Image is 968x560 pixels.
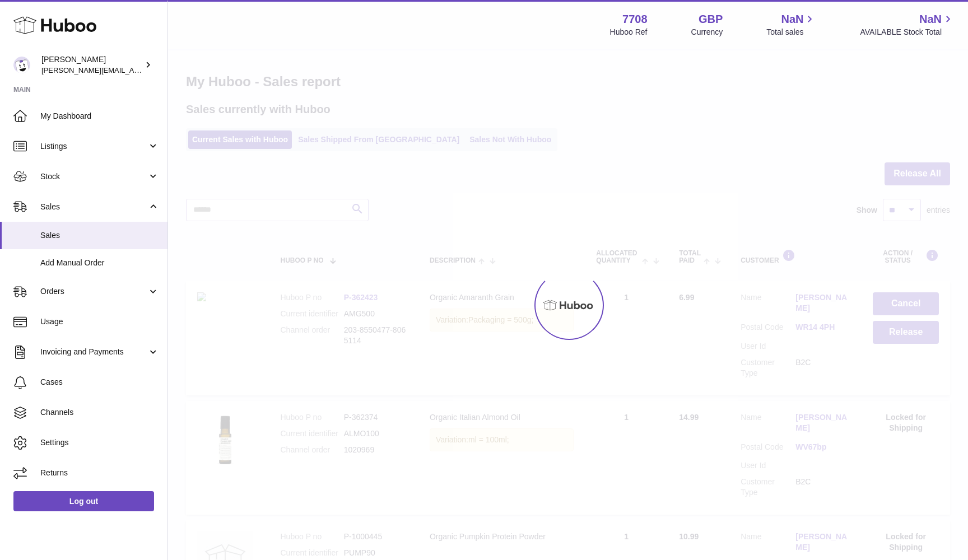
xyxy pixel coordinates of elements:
span: Cases [40,377,159,388]
div: [PERSON_NAME] [41,54,142,76]
a: Log out [13,491,154,511]
div: Huboo Ref [610,27,648,38]
span: Total sales [766,27,816,38]
div: Currency [691,27,723,38]
strong: GBP [699,12,723,27]
a: NaN Total sales [766,12,816,38]
span: Add Manual Order [40,258,159,268]
span: Channels [40,407,159,418]
span: Sales [40,230,159,241]
span: Invoicing and Payments [40,347,147,357]
span: Usage [40,316,159,327]
img: victor@erbology.co [13,57,30,73]
span: NaN [781,12,803,27]
span: AVAILABLE Stock Total [860,27,955,38]
span: Returns [40,468,159,478]
span: Listings [40,141,147,152]
span: Settings [40,437,159,448]
span: Sales [40,202,147,212]
span: [PERSON_NAME][EMAIL_ADDRESS][DOMAIN_NAME] [41,66,225,74]
span: Orders [40,286,147,297]
span: My Dashboard [40,111,159,122]
strong: 7708 [622,12,648,27]
span: NaN [919,12,942,27]
span: Stock [40,171,147,182]
a: NaN AVAILABLE Stock Total [860,12,955,38]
